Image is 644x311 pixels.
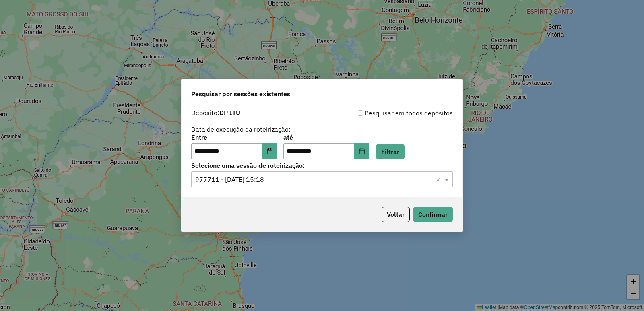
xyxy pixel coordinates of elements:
button: Confirmar [413,207,453,222]
label: Data de execução da roteirização: [191,124,291,134]
label: até [283,132,369,142]
strong: DP ITU [219,109,240,117]
div: Pesquisar em todos depósitos [322,108,453,118]
span: Pesquisar por sessões existentes [191,89,290,99]
span: Clear all [436,175,443,184]
button: Choose Date [262,143,277,159]
label: Selecione uma sessão de roteirização: [191,161,453,170]
button: Choose Date [354,143,369,159]
button: Filtrar [376,144,405,159]
label: Entre [191,132,277,142]
label: Depósito: [191,108,240,117]
button: Voltar [382,207,410,222]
